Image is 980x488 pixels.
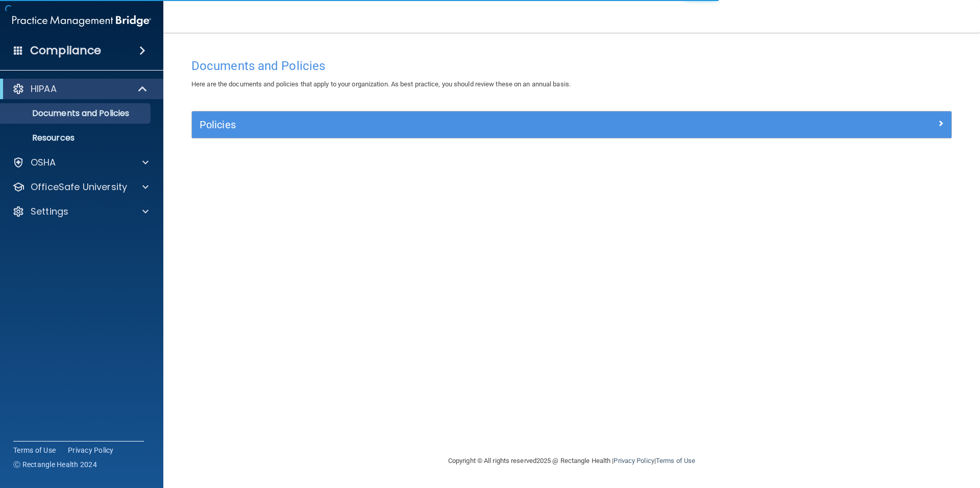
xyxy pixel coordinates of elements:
span: Here are the documents and policies that apply to your organization. As best practice, you should... [191,80,571,88]
div: Copyright © All rights reserved 2025 @ Rectangle Health | | [385,445,758,477]
h4: Compliance [30,43,101,58]
a: Terms of Use [656,457,695,464]
p: Resources [7,133,146,143]
a: Settings [12,205,149,218]
img: PMB logo [12,11,151,31]
a: Privacy Policy [68,445,114,455]
a: HIPAA [12,83,148,95]
p: HIPAA [31,83,57,95]
a: Policies [200,117,944,133]
h4: Documents and Policies [191,59,952,73]
p: OSHA [31,156,56,169]
a: OfficeSafe University [12,181,149,193]
span: Ⓒ Rectangle Health 2024 [13,459,97,470]
a: Privacy Policy [614,457,654,464]
h5: Policies [200,119,754,130]
p: Settings [31,205,68,218]
a: Terms of Use [13,445,56,455]
p: Documents and Policies [7,108,146,119]
a: OSHA [12,156,149,169]
p: OfficeSafe University [31,181,127,193]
